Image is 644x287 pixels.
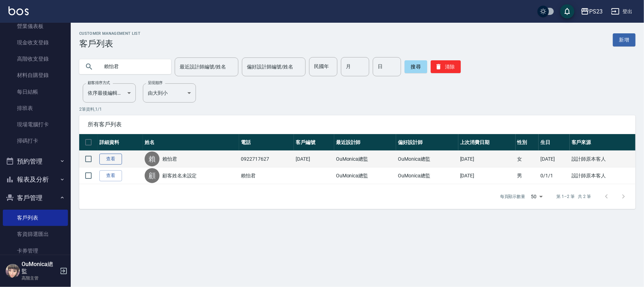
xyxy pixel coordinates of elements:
[3,84,68,100] a: 每日結帳
[334,151,396,167] td: OuMonica總監
[22,261,58,275] h5: OuMonica總監
[99,57,166,76] input: 搜尋關鍵字
[294,134,334,151] th: 客戶編號
[6,264,20,278] img: Person
[239,151,294,167] td: 0922717627
[79,31,140,36] h2: Customer Management List
[239,134,294,151] th: 電話
[99,170,122,181] a: 查看
[145,168,159,183] div: 顧
[608,5,636,18] button: 登出
[578,4,605,19] button: PS23
[560,4,574,18] button: save
[528,187,545,206] div: 50
[79,106,636,112] p: 2 筆資料, 1 / 1
[3,100,68,116] a: 排班表
[83,83,136,103] div: 依序最後編輯時間
[3,243,68,259] a: 卡券管理
[539,134,570,151] th: 生日
[516,134,539,151] th: 性別
[143,83,196,103] div: 由大到小
[334,134,396,151] th: 最近設計師
[79,39,140,49] h3: 客戶列表
[162,172,197,179] a: 顧客姓名未設定
[3,226,68,242] a: 客資篩選匯出
[516,151,539,167] td: 女
[539,151,570,167] td: [DATE]
[3,189,68,207] button: 客戶管理
[3,152,68,171] button: 預約管理
[3,51,68,67] a: 高階收支登錄
[148,80,163,85] label: 呈現順序
[145,151,159,166] div: 賴
[88,121,627,128] span: 所有客戶列表
[500,193,526,200] p: 每頁顯示數量
[431,60,461,73] button: 清除
[98,134,143,151] th: 詳細資料
[557,193,591,200] p: 第 1–2 筆 共 2 筆
[589,7,603,16] div: PS23
[396,151,458,167] td: OuMonica總監
[162,155,177,162] a: 賴怡君
[539,167,570,184] td: 0/1/1
[334,167,396,184] td: OuMonica總監
[516,167,539,184] td: 男
[570,134,636,151] th: 客戶來源
[458,167,516,184] td: [DATE]
[294,151,334,167] td: [DATE]
[3,210,68,226] a: 客戶列表
[3,67,68,83] a: 材料自購登錄
[3,34,68,51] a: 現金收支登錄
[396,134,458,151] th: 偏好設計師
[458,151,516,167] td: [DATE]
[570,167,636,184] td: 設計師原本客人
[22,275,58,281] p: 高階主管
[613,33,636,46] a: 新增
[405,60,427,73] button: 搜尋
[3,170,68,189] button: 報表及分析
[3,133,68,149] a: 掃碼打卡
[143,134,239,151] th: 姓名
[570,151,636,167] td: 設計師原本客人
[239,167,294,184] td: 賴怡君
[396,167,458,184] td: OuMonica總監
[8,6,29,15] img: Logo
[3,116,68,133] a: 現場電腦打卡
[458,134,516,151] th: 上次消費日期
[88,80,110,85] label: 顧客排序方式
[3,18,68,34] a: 營業儀表板
[99,154,122,165] a: 查看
